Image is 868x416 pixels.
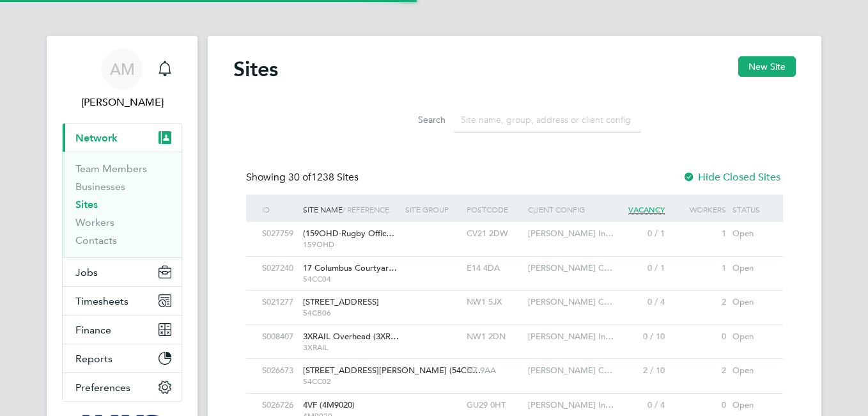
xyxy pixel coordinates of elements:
[668,257,729,280] div: 1
[729,222,770,246] div: Open
[528,228,614,239] span: [PERSON_NAME] In…
[729,195,770,224] div: Status
[303,308,399,318] span: 54CB06
[607,291,668,314] div: 0 / 4
[528,399,614,410] span: [PERSON_NAME] In…
[259,393,770,404] a: S0267264VF (4M9020) 4M9020GU29 0HT[PERSON_NAME] In…0 / 40Open
[729,359,770,383] div: Open
[668,222,729,246] div: 1
[388,114,446,125] label: Search
[259,222,300,246] div: S027759
[75,180,125,193] a: Businesses
[75,266,98,278] span: Jobs
[75,216,114,228] a: Workers
[300,195,402,224] div: Site Name
[63,152,182,257] div: Network
[75,198,98,211] a: Sites
[303,365,481,376] span: [STREET_ADDRESS][PERSON_NAME] (54CC…
[259,325,300,349] div: S008407
[303,376,399,387] span: 54CC02
[259,221,770,232] a: S027759(159OHD-Rugby Offic… 159OHDCV21 2DW[PERSON_NAME] In…0 / 11Open
[628,204,665,215] span: Vacancy
[259,195,300,224] div: ID
[343,204,389,214] span: / Reference
[259,256,770,267] a: S02724017 Columbus Courtyar… 54CC04E14 4DA[PERSON_NAME] C…0 / 11Open
[75,353,112,365] span: Reports
[63,287,182,315] button: Timesheets
[668,325,729,349] div: 0
[259,290,770,301] a: S021277[STREET_ADDRESS] 54CB06NW1 5JX[PERSON_NAME] C…0 / 42Open
[668,195,729,224] div: Workers
[75,132,118,144] span: Network
[668,291,729,314] div: 2
[607,257,668,280] div: 0 / 1
[246,171,361,184] div: Showing
[259,359,300,383] div: S026673
[259,257,300,280] div: S027240
[259,291,300,314] div: S021277
[454,108,641,132] input: Site name, group, address or client config
[607,325,668,349] div: 0 / 10
[303,296,379,307] span: [STREET_ADDRESS]
[738,56,796,77] button: New Site
[303,239,399,250] span: 159OHD
[668,359,729,383] div: 2
[463,257,525,280] div: E14 4DA
[63,344,182,372] button: Reports
[75,381,130,394] span: Preferences
[303,262,397,273] span: 17 Columbus Courtyar…
[303,399,355,410] span: 4VF (4M9020)
[303,331,399,342] span: 3XRAIL Overhead (3XR…
[729,325,770,349] div: Open
[683,171,780,184] label: Hide Closed Sites
[63,373,182,401] button: Preferences
[288,171,359,184] span: 1238 Sites
[110,61,135,77] span: AM
[525,195,607,224] div: Client Config
[463,325,525,349] div: NW1 2DN
[463,359,525,383] div: N7 9AA
[75,163,147,175] a: Team Members
[463,291,525,314] div: NW1 5JX
[607,359,668,383] div: 2 / 10
[607,222,668,246] div: 0 / 1
[75,234,117,246] a: Contacts
[62,95,182,110] span: Anuja Mishra
[63,316,182,344] button: Finance
[463,195,525,224] div: Postcode
[303,274,399,284] span: 54CC04
[729,291,770,314] div: Open
[303,342,399,353] span: 3XRAIL
[62,49,182,110] a: AM[PERSON_NAME]
[75,295,128,307] span: Timesheets
[528,262,612,273] span: [PERSON_NAME] C…
[303,228,394,239] span: (159OHD-Rugby Offic…
[288,171,311,184] span: 30 of
[259,358,770,369] a: S026673[STREET_ADDRESS][PERSON_NAME] (54CC… 54CC02N7 9AA[PERSON_NAME] C…2 / 102Open
[528,365,612,376] span: [PERSON_NAME] C…
[75,324,111,336] span: Finance
[402,195,463,224] div: Site Group
[63,258,182,286] button: Jobs
[463,222,525,246] div: CV21 2DW
[528,331,614,342] span: [PERSON_NAME] In…
[259,324,770,335] a: S0084073XRAIL Overhead (3XR… 3XRAILNW1 2DN[PERSON_NAME] In…0 / 100Open
[729,257,770,280] div: Open
[233,56,278,82] h2: Sites
[63,124,182,152] button: Network
[528,296,612,307] span: [PERSON_NAME] C…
